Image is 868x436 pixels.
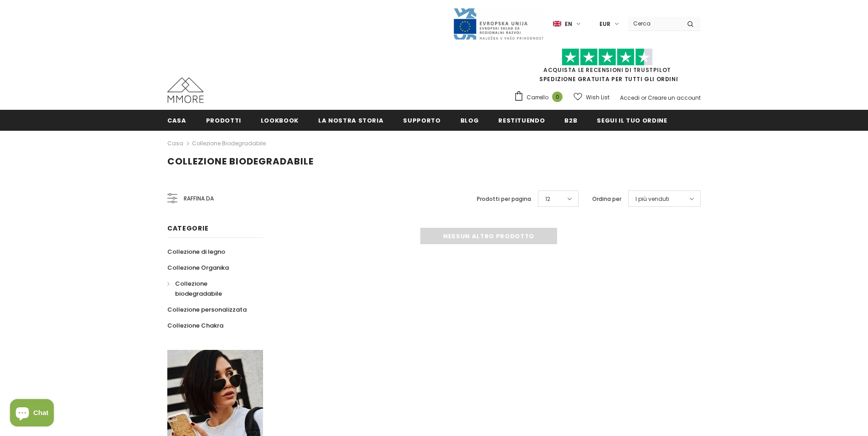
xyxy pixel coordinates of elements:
inbox-online-store-chat: Shopify online store chat [7,399,57,429]
a: Carrello 0 [514,91,567,104]
a: Accedi [620,94,640,102]
span: La nostra storia [318,116,383,125]
span: en [565,20,572,29]
a: Creare un account [648,94,701,102]
input: Search Site [628,17,680,30]
span: Collezione Organika [167,263,229,272]
span: or [641,94,646,102]
span: Collezione biodegradabile [167,155,314,168]
span: 0 [552,92,563,102]
a: Blog [460,110,479,130]
a: Collezione Chakra [167,318,223,333]
a: B2B [564,110,577,130]
span: Prodotti [206,116,241,125]
span: Categorie [167,224,208,233]
span: Carrello [527,93,548,102]
span: Casa [167,116,186,125]
span: Collezione Chakra [167,321,223,330]
span: Collezione personalizzata [167,305,247,314]
a: Restituendo [498,110,545,130]
a: Casa [167,138,183,149]
label: Prodotti per pagina [477,195,531,204]
a: Acquista le recensioni di TrustPilot [543,66,671,74]
a: Prodotti [206,110,241,130]
span: Collezione biodegradabile [175,279,222,298]
a: Collezione biodegradabile [192,139,266,147]
img: Fidati di Pilot Stars [562,48,653,66]
span: Restituendo [498,116,545,125]
span: Blog [460,116,479,125]
a: Collezione biodegradabile [167,276,253,302]
span: I più venduti [635,195,669,204]
a: Lookbook [261,110,299,130]
a: Collezione personalizzata [167,302,247,318]
img: Javni Razpis [453,7,544,41]
a: La nostra storia [318,110,383,130]
span: SPEDIZIONE GRATUITA PER TUTTI GLI ORDINI [514,52,701,83]
a: Collezione di legno [167,244,225,260]
label: Ordina per [592,195,621,204]
a: Javni Razpis [453,20,544,27]
span: 12 [545,195,550,204]
span: Wish List [586,93,610,102]
a: supporto [403,110,440,130]
span: Raffina da [184,194,214,204]
img: Casi MMORE [167,77,204,103]
span: Lookbook [261,116,299,125]
a: Collezione Organika [167,260,229,276]
a: Casa [167,110,186,130]
a: Segui il tuo ordine [597,110,667,130]
span: EUR [599,20,610,29]
span: Segui il tuo ordine [597,116,667,125]
img: i-lang-1.png [553,20,561,28]
a: Wish List [573,89,610,105]
span: B2B [564,116,577,125]
span: Collezione di legno [167,247,225,256]
span: supporto [403,116,440,125]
